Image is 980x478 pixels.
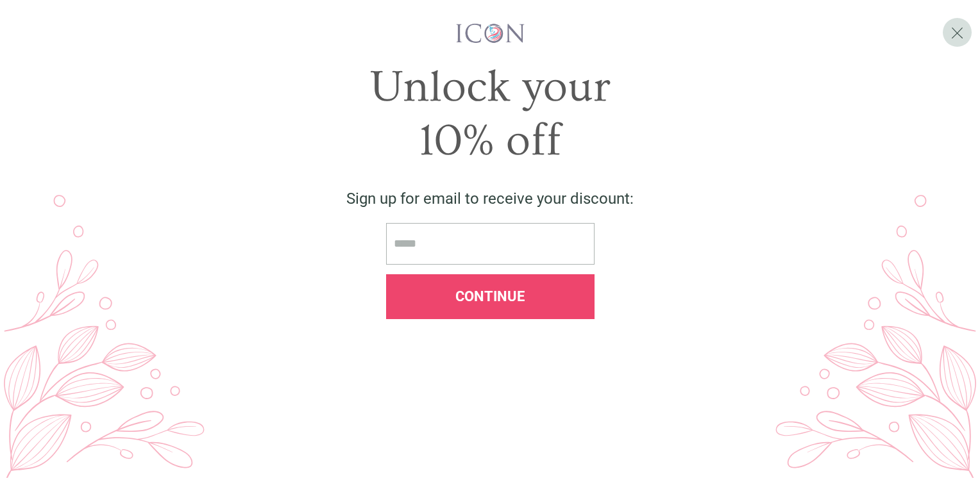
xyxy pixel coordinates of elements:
[950,23,964,42] span: X
[454,22,527,44] img: iconwallstickersl_1754656298800.png
[455,288,525,304] span: Continue
[419,116,561,166] span: 10% off
[370,62,611,112] span: Unlock your
[346,190,634,208] span: Sign up for email to receive your discount:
